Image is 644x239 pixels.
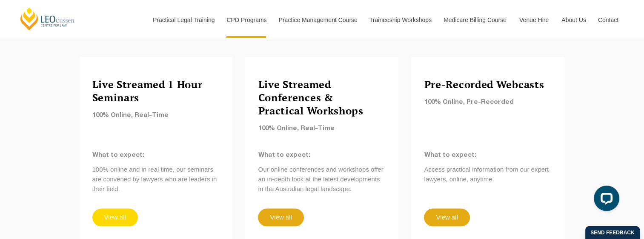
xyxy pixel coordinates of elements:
h4: Live Streamed 1 Hour Seminars [92,78,220,104]
p: Our online conferences and workshops offer an in-depth look at the latest developments in the Aus... [258,164,386,194]
a: Contact [592,2,625,38]
a: Medicare Billing Course [437,2,513,38]
iframe: LiveChat chat widget [587,182,623,218]
a: View all [258,208,303,226]
a: CPD Programs [220,2,272,38]
p: 100% Online, Real-Time [258,124,386,133]
p: Access practical information from our expert lawyers, online, anytime. [424,164,552,184]
p: What to expect: [92,150,220,160]
a: View all [424,208,469,226]
a: [PERSON_NAME] Centre for Law [19,7,76,31]
a: View all [92,208,138,226]
p: What to expect: [424,150,552,160]
p: 100% online and in real time, our seminars are convened by lawyers who are leaders in their ﬁeld. [92,164,220,194]
p: 100% Online, Pre-Recorded [424,97,552,107]
a: Practice Management Course [272,2,363,38]
a: About Us [555,2,592,38]
a: Traineeship Workshops [363,2,437,38]
h4: Pre-Recorded Webcasts [424,78,552,91]
p: 100% Online, Real-Time [92,111,220,120]
a: Practical Legal Training [146,2,220,38]
p: What to expect: [258,150,386,160]
h4: Live Streamed Conferences & Practical Workshops [258,78,386,117]
a: Venue Hire [513,2,555,38]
